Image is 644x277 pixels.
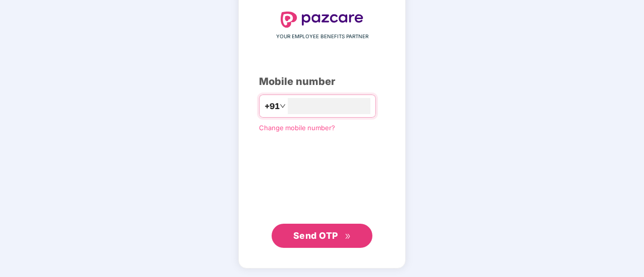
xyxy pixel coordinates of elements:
[259,124,335,132] a: Change mobile number?
[281,12,363,28] img: logo
[276,33,368,41] span: YOUR EMPLOYEE BENEFITS PARTNER
[259,74,385,89] div: Mobile number
[280,103,286,109] span: down
[293,230,338,241] span: Send OTP
[272,224,372,248] button: Send OTPdouble-right
[345,233,351,240] span: double-right
[265,100,280,113] span: +91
